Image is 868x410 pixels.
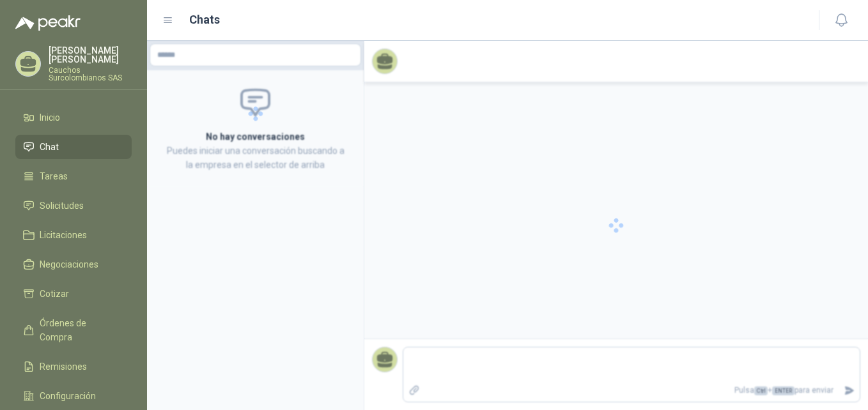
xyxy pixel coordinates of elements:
[40,228,87,242] span: Licitaciones
[189,11,220,29] h1: Chats
[40,140,59,154] span: Chat
[40,199,84,213] span: Solicitudes
[15,15,81,31] img: Logo peakr
[15,354,132,379] a: Remisiones
[15,223,132,247] a: Licitaciones
[40,169,68,183] span: Tareas
[15,135,132,159] a: Chat
[49,46,132,64] p: [PERSON_NAME] [PERSON_NAME]
[15,282,132,306] a: Cotizar
[49,66,132,82] p: Cauchos Surcolombianos SAS
[40,257,98,271] span: Negociaciones
[15,252,132,277] a: Negociaciones
[15,384,132,408] a: Configuración
[40,360,87,374] span: Remisiones
[15,194,132,218] a: Solicitudes
[40,110,60,125] span: Inicio
[40,389,96,403] span: Configuración
[40,287,69,301] span: Cotizar
[15,311,132,349] a: Órdenes de Compra
[15,105,132,130] a: Inicio
[40,316,120,344] span: Órdenes de Compra
[15,164,132,188] a: Tareas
